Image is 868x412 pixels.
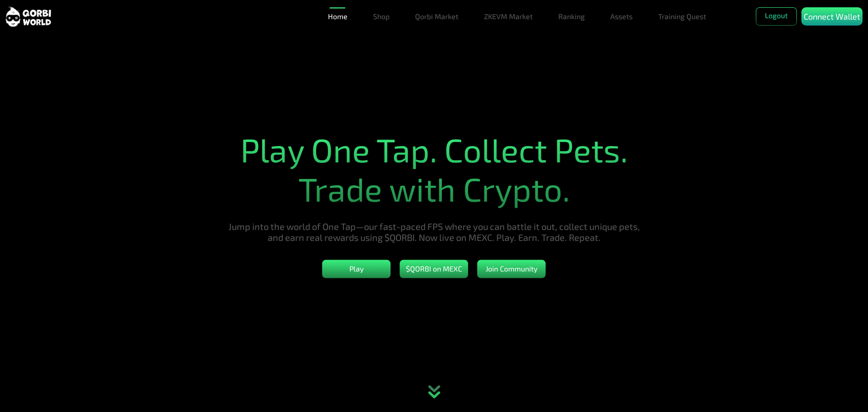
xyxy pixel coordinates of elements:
[478,260,546,278] button: Join Community
[655,7,710,26] a: Training Quest
[324,7,351,26] a: Home
[555,7,588,26] a: Ranking
[756,7,797,26] button: Logout
[804,10,860,23] p: Connect Wallet
[5,6,51,27] img: sticky brand-logo
[411,7,462,26] a: Qorbi Market
[369,7,393,26] a: Shop
[414,371,454,412] div: animation
[223,129,646,208] h1: Play One Tap. Collect Pets. Trade with Crypto.
[400,260,468,278] button: $QORBI on MEXC
[322,260,391,278] button: Play
[607,7,636,26] a: Assets
[480,7,536,26] a: ZKEVM Market
[223,221,646,243] h5: Jump into the world of One Tap—our fast-paced FPS where you can battle it out, collect unique pet...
